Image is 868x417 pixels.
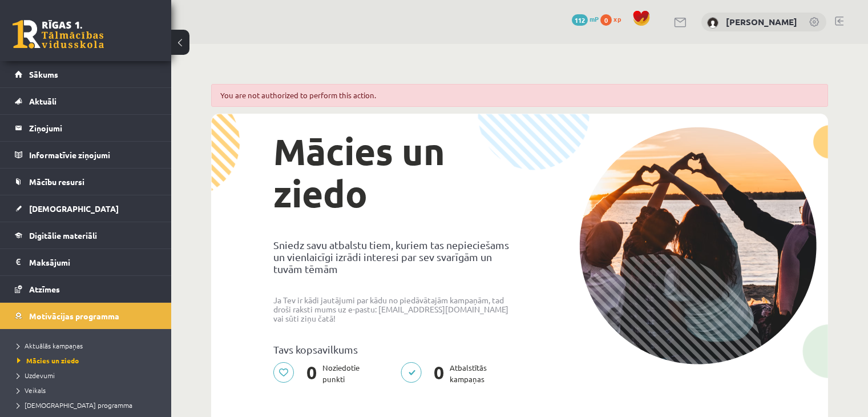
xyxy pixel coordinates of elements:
[15,276,157,302] a: Atzīmes
[579,127,817,364] img: donation-campaign-image-5f3e0036a0d26d96e48155ce7b942732c76651737588babb5c96924e9bd6788c.png
[273,130,511,215] h1: Mācies un ziedo
[572,14,599,23] a: 112 mP
[17,355,160,366] a: Mācies un ziedo
[15,195,157,222] a: [DEMOGRAPHIC_DATA]
[29,115,157,141] legend: Ziņojumi
[15,115,157,141] a: Ziņojumi
[17,386,46,395] span: Veikals
[17,370,160,380] a: Uzdevumi
[17,340,160,351] a: Aktuālās kampaņas
[301,362,322,385] span: 0
[273,295,511,323] p: Ja Tev ir kādi jautājumi par kādu no piedāvātajām kampaņām, tad droši raksti mums uz e-pastu: [EM...
[211,84,828,107] div: You are not authorized to perform this action.
[273,239,511,275] p: Sniedz savu atbalstu tiem, kuriem tas nepieciešams un vienlaicīgi izrādi interesi par sev svarīgā...
[13,20,104,49] a: Rīgas 1. Tālmācības vidusskola
[273,362,366,385] p: Noziedotie punkti
[707,17,718,29] img: Adriana Bukovska
[15,222,157,248] a: Digitālie materiāli
[613,14,621,23] span: xp
[17,400,132,410] span: [DEMOGRAPHIC_DATA] programma
[29,230,97,240] span: Digitālie materiāli
[15,169,157,195] a: Mācību resursi
[29,177,84,187] span: Mācību resursi
[590,14,599,23] span: mP
[17,385,160,395] a: Veikals
[401,362,494,385] p: Atbalstītās kampaņas
[15,88,157,114] a: Aktuāli
[726,16,797,27] a: [PERSON_NAME]
[15,142,157,168] a: Informatīvie ziņojumi
[17,341,83,350] span: Aktuālās kampaņas
[15,249,157,275] a: Maksājumi
[29,249,157,275] legend: Maksājumi
[572,14,588,26] span: 112
[600,14,612,26] span: 0
[17,400,160,410] a: [DEMOGRAPHIC_DATA] programma
[273,343,511,355] p: Tavs kopsavilkums
[15,303,157,329] a: Motivācijas programma
[29,69,58,79] span: Sākums
[29,142,157,168] legend: Informatīvie ziņojumi
[15,61,157,87] a: Sākums
[600,14,627,23] a: 0 xp
[29,284,60,294] span: Atzīmes
[29,96,56,106] span: Aktuāli
[17,371,55,380] span: Uzdevumi
[29,203,119,214] span: [DEMOGRAPHIC_DATA]
[17,356,79,365] span: Mācies un ziedo
[29,311,119,321] span: Motivācijas programma
[428,362,450,385] span: 0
